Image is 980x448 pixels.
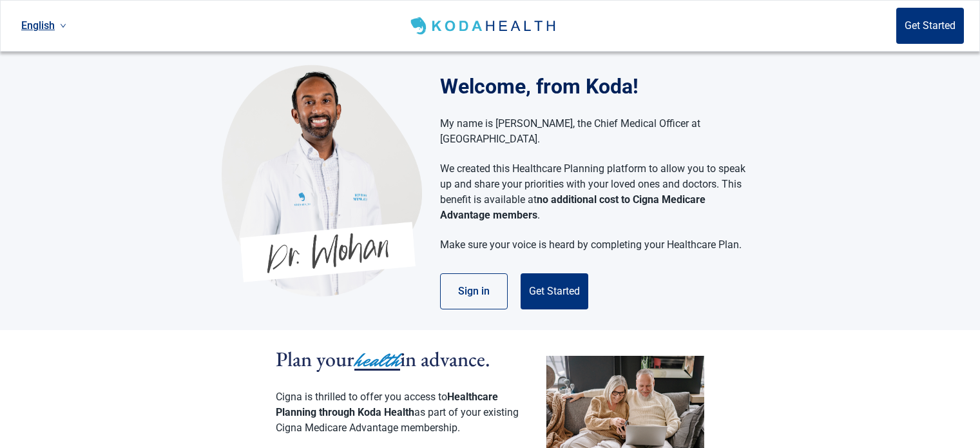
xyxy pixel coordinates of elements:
span: Plan your [276,346,354,373]
span: in advance. [400,346,490,373]
a: Current language: English [16,15,72,36]
img: Koda Health [222,64,422,297]
p: Make sure your voice is heard by completing your Healthcare Plan. [440,237,746,253]
span: Cigna is thrilled to offer you access to [276,391,447,403]
p: My name is [PERSON_NAME], the Chief Medical Officer at [GEOGRAPHIC_DATA]. [440,116,746,147]
strong: no additional cost to Cigna Medicare Advantage members [440,193,706,221]
img: Koda Health [408,15,561,36]
span: down [60,23,66,29]
p: We created this Healthcare Planning platform to allow you to speak up and share your priorities w... [440,161,746,223]
button: Get Started [521,273,588,309]
button: Sign in [440,273,508,309]
span: health [354,346,400,375]
button: Get Started [896,8,964,44]
h1: Welcome, from Koda! [440,71,759,102]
